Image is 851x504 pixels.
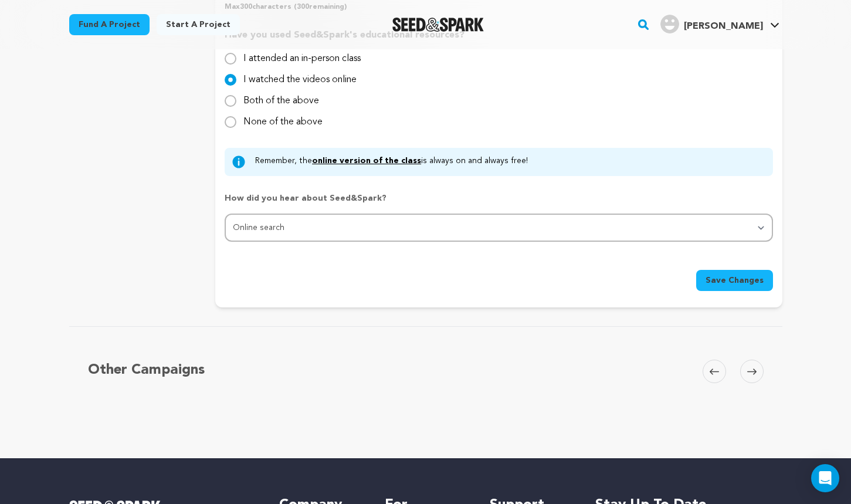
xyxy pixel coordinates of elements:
a: joAnne's Profile [658,12,782,33]
span: joAnne's Profile [658,12,782,37]
img: user.png [660,15,679,33]
span: [PERSON_NAME] [684,22,763,31]
a: online version of the class [312,157,421,165]
a: Start a project [157,14,240,35]
p: How did you hear about Seed&Spark? [225,192,772,214]
p: Remember, the is always on and always free! [255,155,528,169]
div: joAnne's Profile [660,15,763,33]
span: Save Changes [706,275,764,286]
a: Fund a project [69,14,150,35]
div: Open Intercom Messenger [811,464,839,492]
label: I attended an in-person class [243,45,361,63]
button: Save Changes [696,270,773,291]
label: Both of the above [243,87,319,106]
h5: Other Campaigns [88,360,205,381]
label: None of the above [243,108,323,127]
img: Seed&Spark Logo Dark Mode [392,18,484,32]
label: I watched the videos online [243,66,357,84]
a: Seed&Spark Homepage [392,18,484,32]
